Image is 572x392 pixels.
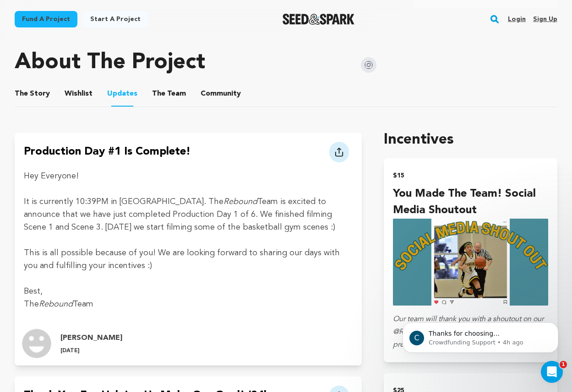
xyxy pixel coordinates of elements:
a: Seed&Spark Homepage [283,14,354,25]
h4: You Made the Team! Social Media Shoutout [393,186,548,219]
img: user.png [22,329,51,358]
span: The [152,88,165,99]
img: Seed&Spark Instagram Icon [361,57,376,73]
a: Fund a project [15,11,77,27]
h1: About The Project [15,52,205,74]
a: Start a project [83,11,148,27]
em: Rebound [39,300,73,308]
p: This is all possible because of you! We are looking forward to sharing our days with you and fulf... [24,247,353,272]
img: incentive [393,219,548,306]
p: Hey Everyone! [24,170,353,183]
h4: Production Day #1 is Complete! [24,144,191,162]
h1: Incentives [384,129,557,151]
h4: [PERSON_NAME] [60,333,122,344]
p: It is currently 10:39PM in [GEOGRAPHIC_DATA]. The Team is excited to announce that we have just c... [24,195,353,234]
p: The Team [24,298,353,311]
a: Login [508,12,526,27]
iframe: Intercom live chat [541,361,563,383]
span: The [15,88,28,99]
a: update.author.name Profile [15,322,362,365]
button: $15 You Made the Team! Social Media Shoutout incentive Our team will thank you with a shoutout on... [384,158,557,363]
span: 1 [560,361,567,368]
em: Rebound [223,198,257,206]
span: Community [201,88,241,99]
span: Updates [107,88,137,99]
img: Seed&Spark Logo Dark Mode [283,14,354,25]
a: Sign up [533,12,557,27]
p: Best, [24,285,353,298]
p: [DATE] [60,347,122,354]
span: Wishlist [65,88,93,99]
iframe: Intercom notifications message [389,303,572,367]
h2: $15 [393,169,548,182]
span: Story [15,88,50,99]
span: Team [152,88,186,99]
